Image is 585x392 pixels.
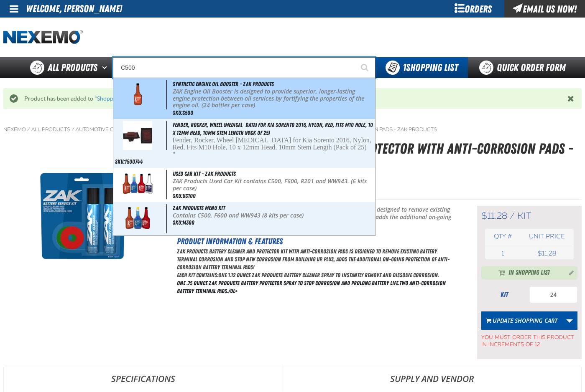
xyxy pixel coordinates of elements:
button: Update Shopping Cart [481,311,562,330]
a: Quick Order Form [468,57,581,78]
span: kit [517,210,531,221]
p: Fender, Rocker, Wheel [MEDICAL_DATA] for Kia Sorento 2016, Nylon, Red, Fits M10 Hole, 10 x 12mm H... [173,137,373,158]
span: $11.28 [481,210,507,221]
button: Manage current product in the Shopping List [562,267,576,277]
span: In Shopping List [508,268,550,278]
p: ZAK Engine Oil Booster is designed to provide superior, longer-lasting engine protection between ... [173,88,373,109]
p: ZAK Products Used Car Kit contains C500, F600, R201 and WW943. (6 kits per case) [173,178,373,192]
span: All Products [48,60,97,75]
p: ZAK Products Battery Cleaner and Protector Kit with Anti-Corrosion Pads is designed to remove exi... [177,248,456,271]
th: Unit price [521,229,574,244]
th: Qty # [485,229,521,244]
p: SKU: [177,184,582,195]
button: Open All Products pages [99,57,113,78]
span: / [27,126,30,133]
button: Close the Notification [565,92,577,105]
img: 5b1158832df26563344252-c500_wo_nascar.png [119,80,157,109]
input: Search [113,57,376,78]
a: Automotive Chemicals [76,126,140,133]
a: Shopping Cart [97,95,134,102]
input: Product Quantity [529,286,577,303]
span: Used Car Kit - ZAK Products [173,170,236,177]
span: 1 [501,250,504,257]
span: SKU:C500 [173,109,193,116]
span: / [72,126,74,133]
a: Nexemo [3,126,26,133]
a: Specifications [4,366,283,391]
img: Battery Service Kit - Cleaner & Protector with Anti-Corrosion Pads - ZAK Products [4,155,162,277]
p: Each kit contains:One 1.12 ounce ZAK Products Battery Cleaner spray to instantly remove and disso... [177,271,456,279]
a: All Products [31,126,70,133]
div: One .75 ounce ZAK Products Battery Protector spray to stop corrosion and prolong battery life.Two... [177,248,456,295]
span: / [510,210,515,221]
img: 5b115873c8d06863572839-m300_wo_nascar_1.png [119,204,157,233]
span: Shopping List [403,62,458,73]
strong: 1 [403,62,406,73]
span: Fender, Rocker, Wheel [MEDICAL_DATA] for Kia Sorento 2016, Nylon, Red, Fits M10 Hole, 10 x 12mm H... [173,121,373,136]
h1: Battery Service Kit - Cleaner & Protector with Anti-Corrosion Pads - ZAK Products [177,138,582,182]
div: kit [481,290,527,299]
p: Contains C500, F600 and WW943 (8 kits per case) [173,212,373,219]
img: 6406587e1c60d198191218-1500744.jpg [123,121,152,150]
nav: Breadcrumbs [3,126,582,133]
a: Supply and Vendor [283,366,582,391]
span: ZAK Products Menu Kit [173,205,225,211]
span: SKU:UC100 [173,192,196,199]
h2: Product Information & Features [177,235,456,248]
img: Nexemo logo [3,30,83,45]
span: SKU:1500744 [115,158,143,165]
span: Synthetic Engine Oil Booster - ZAK Products [173,81,274,87]
img: 5b11582246e90291434271-uc100_0000_copy_preview.png [119,170,157,199]
div: Product has been added to " " [18,95,567,103]
a: Home [3,30,83,45]
td: $11.28 [521,248,574,259]
button: You have 1 Shopping List. Open to view details [376,57,468,78]
span: SKU:M300 [173,219,194,226]
span: You must order this product in increments of 12 [481,330,577,348]
a: More Actions [562,311,577,330]
button: Start Searching [355,57,376,78]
